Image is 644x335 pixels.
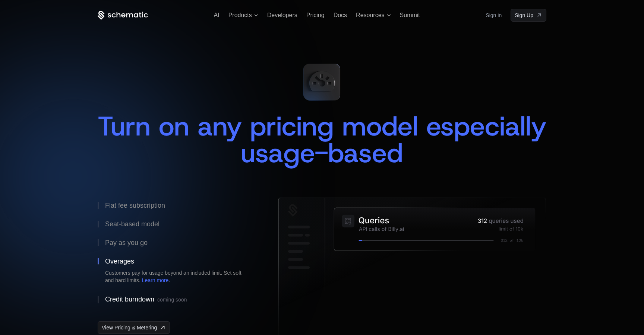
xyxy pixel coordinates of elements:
[214,12,220,18] a: AI
[515,12,533,19] span: Sign Up
[98,252,254,290] button: OveragesCustomers pay for usage beyond an included limit. Set soft and hard limits. Learn more.
[105,258,134,265] div: Overages
[359,217,389,224] g: Queries
[102,324,157,331] span: View Pricing & Metering
[98,215,254,233] button: Seat-based model
[105,296,187,303] div: Credit burndown
[486,9,502,21] a: Sign in
[511,9,546,22] a: [object Object]
[98,321,170,334] a: [object Object],[object Object]
[98,233,254,252] button: Pay as you go
[105,239,148,246] div: Pay as you go
[105,269,247,284] div: Customers pay for usage beyond an included limit. Set soft and hard limits. .
[142,277,169,283] a: Learn more
[105,202,165,209] div: Flat fee subscription
[157,297,187,303] span: coming soon
[306,12,325,18] a: Pricing
[356,12,384,19] span: Resources
[228,12,252,19] span: Products
[105,221,160,227] div: Seat-based model
[267,12,297,18] a: Developers
[334,12,347,18] a: Docs
[400,12,420,18] a: Summit
[489,218,523,224] g: queries used
[98,108,555,171] span: Turn on any pricing model especially usage-based
[501,239,508,242] g: 312
[98,196,254,215] button: Flat fee subscription
[98,290,254,309] button: Credit burndowncoming soon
